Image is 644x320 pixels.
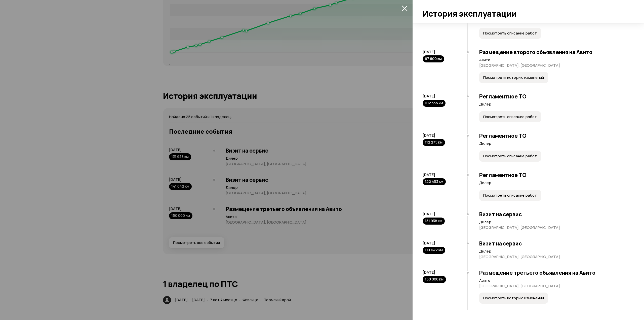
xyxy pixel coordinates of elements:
[479,102,629,107] p: Дилер
[479,28,541,39] button: Посмотреть описание работ
[479,180,629,185] p: Дилер
[479,111,541,122] button: Посмотреть описание работ
[479,63,629,68] p: [GEOGRAPHIC_DATA], [GEOGRAPHIC_DATA]
[479,220,629,225] p: Дилер
[423,240,435,246] span: [DATE]
[479,211,629,218] h3: Визит на сервис
[423,100,446,107] div: 102 335 км
[479,151,541,162] button: Посмотреть описание работ
[483,75,544,80] span: Посмотреть историю изменений
[479,57,629,62] p: Авито
[423,270,435,275] span: [DATE]
[479,225,629,230] p: [GEOGRAPHIC_DATA], [GEOGRAPHIC_DATA]
[423,133,435,138] span: [DATE]
[479,278,629,283] p: Авито
[423,211,435,217] span: [DATE]
[479,293,548,304] button: Посмотреть историю изменений
[479,254,629,259] p: [GEOGRAPHIC_DATA], [GEOGRAPHIC_DATA]
[479,249,629,254] p: Дилер
[400,4,409,12] button: закрыть
[423,93,435,99] span: [DATE]
[423,55,444,62] div: 97 600 км
[423,247,445,254] div: 141 642 км
[479,240,629,247] h3: Визит на сервис
[479,190,541,201] button: Посмотреть описание работ
[423,49,435,54] span: [DATE]
[479,283,629,289] p: [GEOGRAPHIC_DATA], [GEOGRAPHIC_DATA]
[479,172,629,178] h3: Регламентное ТО
[423,178,446,185] div: 122 453 км
[423,172,435,177] span: [DATE]
[479,93,629,100] h3: Регламентное ТО
[483,193,537,198] span: Посмотреть описание работ
[483,154,537,159] span: Посмотреть описание работ
[479,141,629,146] p: Дилер
[479,49,629,55] h3: Размещение второго объявления на Авито
[479,72,548,83] button: Посмотреть историю изменений
[479,132,629,139] h3: Регламентное ТО
[423,218,445,225] div: 131 938 км
[479,269,629,276] h3: Размещение третьего объявления на Авито
[483,31,537,36] span: Посмотреть описание работ
[483,296,544,301] span: Посмотреть историю изменений
[423,276,446,283] div: 150 000 км
[483,114,537,119] span: Посмотреть описание работ
[423,139,445,146] div: 112 275 км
